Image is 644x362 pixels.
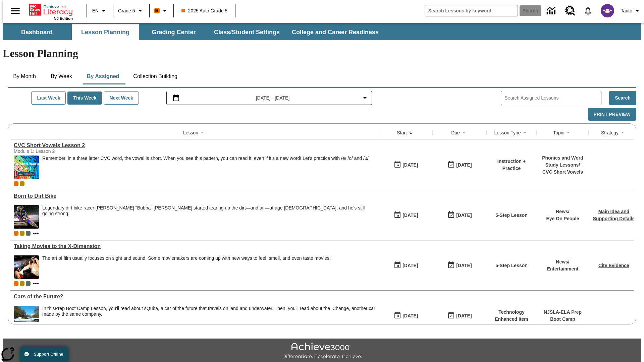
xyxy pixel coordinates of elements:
[494,129,521,136] div: Lesson Type
[445,209,474,222] button: 08/27/25: Last day the lesson can be accessed
[597,2,618,19] button: Select a new avatar
[391,159,420,171] button: 08/28/25: First time the lesson was available
[490,158,533,172] p: Instruction + Practice
[67,92,102,105] button: This Week
[42,255,331,261] p: The art of film usually focuses on sight and sound. Some moviemakers are coming up with new ways ...
[621,7,632,14] span: Tauto
[521,129,529,137] button: Sort
[54,16,73,20] span: NJ Edition
[115,5,147,17] button: Grade: Grade 5, Select a grade
[14,193,376,199] div: Born to Dirt Bike
[456,312,472,320] div: [DATE]
[460,129,468,137] button: Sort
[553,129,564,136] div: Topic
[391,209,420,222] button: 08/27/25: First time the lesson was available
[601,4,614,17] img: avatar image
[3,47,641,60] h1: Lesson Planning
[42,255,331,279] div: The art of film usually focuses on sight and sound. Some moviemakers are coming up with new ways ...
[593,209,635,221] a: Main Idea and Supporting Details
[451,129,460,136] div: Due
[286,24,384,40] button: College and Career Readiness
[89,5,111,17] button: Language: EN, Select a language
[14,156,39,179] img: CVC Short Vowels Lesson 2.
[547,265,578,273] p: Entertainment
[31,92,66,105] button: Last Week
[14,281,18,286] div: Current Class
[547,258,578,265] p: News /
[282,343,362,360] img: Achieve3000 Differentiate Accelerate Achieve
[402,312,418,320] div: [DATE]
[20,347,68,362] button: Support Offline
[72,24,139,40] button: Lesson Planning
[181,7,228,14] span: 2025 Auto Grade 5
[183,129,198,136] div: Lesson
[618,5,644,17] button: Profile/Settings
[3,23,641,40] div: SubNavbar
[391,309,420,322] button: 08/27/25: First time the lesson was available
[14,142,376,148] div: CVC Short Vowels Lesson 2
[402,161,418,169] div: [DATE]
[456,211,472,220] div: [DATE]
[14,306,39,329] img: High-tech automobile treading water.
[456,261,472,270] div: [DATE]
[425,5,518,16] input: search field
[14,181,18,186] div: Current Class
[601,129,619,136] div: Strategy
[14,148,114,154] div: Module 1: Lesson 2
[14,205,39,229] img: Motocross racer James Stewart flies through the air on his dirt bike.
[14,231,18,236] div: Current Class
[32,229,40,237] button: Show more classes
[14,243,376,249] a: Taking Movies to the X-Dimension, Lessons
[14,294,376,300] div: Cars of the Future?
[26,281,31,286] div: OL 2025 Auto Grade 6
[42,205,376,229] div: Legendary dirt bike racer James "Bubba" Stewart started tearing up the dirt—and air—at age 4, and...
[540,309,585,323] p: NJSLA-ELA Prep Boot Camp
[407,129,415,137] button: Sort
[546,208,579,215] p: News /
[504,93,601,103] input: Search Assigned Lessons
[8,68,41,84] button: By Month
[42,306,376,317] div: In this
[42,156,370,179] div: Remember, in a three letter CVC word, the vowel is short. When you see this pattern, you can read...
[14,142,376,148] a: CVC Short Vowels Lesson 2, Lessons
[598,263,629,268] a: Cite Evidence
[104,92,139,105] button: Next Week
[456,161,472,169] div: [DATE]
[92,7,99,14] span: EN
[445,259,474,272] button: 08/27/25: Last day the lesson can be accessed
[561,2,579,20] a: Resource Center, Will open in new tab
[42,306,376,329] div: In this Prep Boot Camp Lesson, you'll read about sQuba, a car of the future that travels on land ...
[209,24,285,40] button: Class/Student Settings
[402,211,418,220] div: [DATE]
[14,193,376,199] a: Born to Dirt Bike, Lessons
[20,231,24,236] span: New 2025 class
[32,280,40,288] button: Show more classes
[82,68,124,84] button: By Assigned
[490,309,533,323] p: Technology Enhanced Item
[619,129,627,137] button: Sort
[118,7,135,14] span: Grade 5
[495,212,528,219] p: 5-Step Lesson
[397,129,407,136] div: Start
[540,155,585,169] p: Phonics and Word Study Lessons /
[543,2,561,20] a: Data Center
[128,68,183,84] button: Collection Building
[42,205,376,217] div: Legendary dirt bike racer [PERSON_NAME] "Bubba" [PERSON_NAME] started tearing up the dirt—and air...
[5,1,25,21] button: Open side menu
[20,281,24,286] div: New 2025 class
[26,231,31,236] div: OL 2025 Auto Grade 6
[169,94,369,102] button: Select the date range menu item
[546,215,579,222] p: Eye On People
[3,24,70,40] button: Dashboard
[29,3,73,16] a: Home
[588,108,636,121] button: Print Preview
